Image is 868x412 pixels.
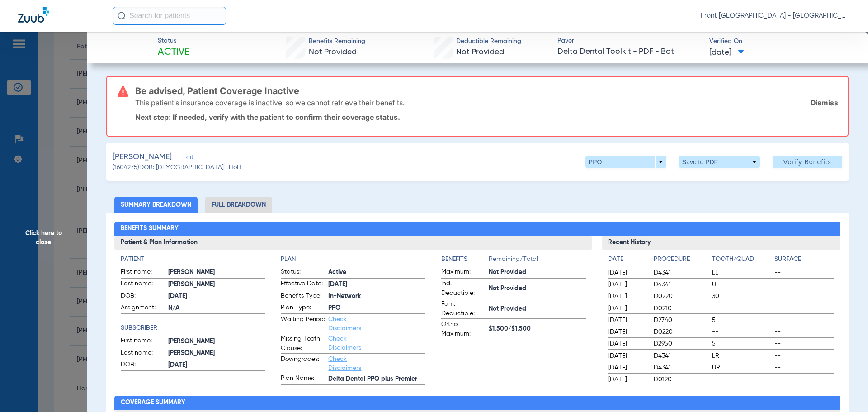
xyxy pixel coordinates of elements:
span: -- [712,375,772,384]
app-breakdown-title: Surface [774,255,834,267]
span: [DATE] [608,292,646,301]
span: Fam. Deductible: [441,299,486,318]
span: -- [774,327,834,336]
span: D0120 [654,375,709,384]
span: UR [712,363,772,372]
span: -- [774,339,834,348]
span: Missing Tooth Clause: [281,334,325,353]
span: Front [GEOGRAPHIC_DATA] - [GEOGRAPHIC_DATA] | My Community Dental Centers [701,11,850,20]
span: D4341 [654,268,709,277]
span: UL [712,280,772,289]
h4: Subscriber [121,323,265,333]
img: error-icon [118,86,128,97]
span: [PERSON_NAME] [168,268,265,277]
img: Search Icon [118,12,126,20]
span: [PERSON_NAME] [168,280,265,289]
img: Zuub Logo [18,7,49,23]
li: Full Breakdown [205,197,272,213]
h3: Be advised, Patient Coverage Inactive [135,86,838,95]
span: [PERSON_NAME] [168,337,265,346]
span: D4341 [654,280,709,289]
h4: Plan [281,255,425,264]
app-breakdown-title: Benefits [441,255,489,267]
span: D0220 [654,327,709,336]
span: [DATE] [328,280,425,289]
span: 30 [712,292,772,301]
span: [DATE] [608,375,646,384]
span: [DATE] [608,351,646,360]
p: This patient’s insurance coverage is inactive, so we cannot retrieve their benefits. [135,98,405,107]
li: Summary Breakdown [114,197,198,213]
h4: Patient [121,255,265,264]
iframe: Chat Widget [823,369,868,412]
span: D4341 [654,351,709,360]
span: Ind. Deductible: [441,279,486,298]
span: -- [774,292,834,301]
h4: Date [608,255,646,264]
span: Not Provided [456,48,504,56]
span: Active [158,46,189,59]
span: Edit [183,154,191,163]
span: -- [774,363,834,372]
app-breakdown-title: Date [608,255,646,267]
span: Assignment: [121,303,165,314]
a: Check Disclaimers [328,316,361,331]
span: Not Provided [489,304,586,314]
span: D4341 [654,363,709,372]
span: [PERSON_NAME] [168,349,265,358]
span: -- [774,268,834,277]
span: -- [712,327,772,336]
h3: Patient & Plan Information [114,236,592,250]
span: DOB: [121,291,165,302]
span: [DATE] [608,316,646,325]
span: -- [774,304,834,313]
span: D0210 [654,304,709,313]
span: Downgrades: [281,355,325,373]
span: Plan Type: [281,303,325,314]
span: D2950 [654,339,709,348]
span: -- [774,375,834,384]
span: [DATE] [608,280,646,289]
span: Benefits Type: [281,291,325,302]
span: Status [158,36,189,46]
span: Verify Benefits [783,158,831,166]
span: -- [774,280,834,289]
button: PPO [585,156,666,168]
span: Maximum: [441,267,486,278]
span: [DATE] [168,292,265,301]
span: Not Provided [489,268,586,277]
span: Deductible Remaining [456,37,521,46]
span: [DATE] [608,339,646,348]
span: [DATE] [168,360,265,370]
app-breakdown-title: Procedure [654,255,709,267]
span: Not Provided [309,48,357,56]
span: -- [774,316,834,325]
span: [PERSON_NAME] [113,152,172,163]
input: Search for patients [113,7,226,25]
span: -- [774,351,834,360]
span: -- [712,304,772,313]
span: D0220 [654,292,709,301]
h4: Procedure [654,255,709,264]
button: Verify Benefits [773,156,842,168]
h2: Coverage Summary [114,396,841,410]
span: Status: [281,267,325,278]
span: $1,500/$1,500 [489,324,586,334]
span: LR [712,351,772,360]
span: 5 [712,339,772,348]
span: [DATE] [608,327,646,336]
span: (1604275) DOB: [DEMOGRAPHIC_DATA] - HoH [113,163,241,172]
span: In-Network [328,292,425,301]
span: [DATE] [608,304,646,313]
span: Plan Name: [281,374,325,384]
a: Dismiss [811,98,838,107]
span: Remaining/Total [489,255,586,267]
a: Check Disclaimers [328,336,361,351]
h4: Surface [774,255,834,264]
span: N/A [168,303,265,313]
span: [DATE] [608,363,646,372]
span: [DATE] [709,47,744,58]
